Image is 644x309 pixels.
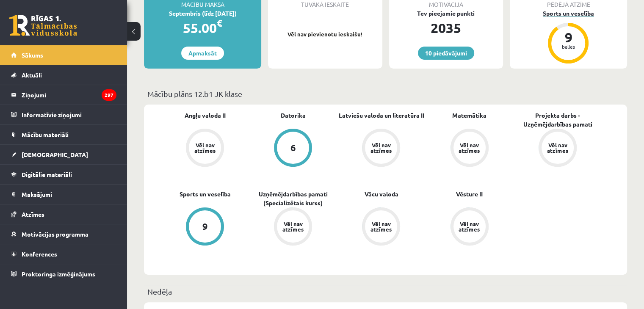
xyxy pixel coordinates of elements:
p: Mācību plāns 12.b1 JK klase [147,88,624,99]
div: Vēl nav atzīmes [546,142,569,153]
a: Ziņojumi297 [11,85,116,105]
a: Mācību materiāli [11,125,116,144]
a: Vēl nav atzīmes [426,207,514,247]
div: Sports un veselība [510,9,627,18]
span: [DEMOGRAPHIC_DATA] [22,151,88,158]
div: 9 [556,30,581,44]
a: 6 [249,129,337,168]
a: Datorika [281,111,306,120]
span: Aktuāli [22,71,42,79]
a: Sports un veselība [180,190,231,199]
legend: Informatīvie ziņojumi [22,105,116,124]
a: Maksājumi [11,185,116,204]
a: Sports un veselība 9 balles [510,9,627,65]
a: Motivācijas programma [11,224,116,244]
div: balles [556,44,581,49]
a: Vēl nav atzīmes [337,129,425,168]
p: Nedēļa [147,286,624,297]
a: Projekta darbs - Uzņēmējdarbības pamati [514,111,602,129]
a: Proktoringa izmēģinājums [11,264,116,284]
span: Proktoringa izmēģinājums [22,270,95,278]
a: Vēl nav atzīmes [249,207,337,247]
a: Uzņēmējdarbības pamati (Specializētais kurss) [249,190,337,207]
a: Vācu valoda [364,190,398,199]
span: Sākums [22,51,43,59]
span: Konferences [22,250,57,258]
div: Vēl nav atzīmes [193,142,217,153]
a: Rīgas 1. Tālmācības vidusskola [9,15,77,36]
a: Aktuāli [11,65,116,85]
div: Septembris (līdz [DATE]) [144,9,261,18]
i: 297 [102,89,116,101]
div: 55.00 [144,18,261,38]
a: Latviešu valoda un literatūra II [338,111,424,120]
div: Vēl nav atzīmes [369,142,393,153]
div: Tev pieejamie punkti [389,9,503,18]
a: Apmaksāt [181,47,224,60]
a: Informatīvie ziņojumi [11,105,116,124]
a: 9 [161,207,249,247]
a: Angļu valoda II [185,111,226,120]
a: [DEMOGRAPHIC_DATA] [11,145,116,164]
a: Digitālie materiāli [11,165,116,184]
div: 2035 [389,18,503,38]
span: Mācību materiāli [22,131,69,138]
div: 9 [202,222,208,231]
div: Vēl nav atzīmes [458,142,481,153]
span: Motivācijas programma [22,230,88,238]
legend: Ziņojumi [22,85,116,105]
a: Vēsture II [456,190,483,199]
div: 6 [290,143,296,152]
span: Atzīmes [22,210,44,218]
a: Konferences [11,244,116,264]
a: 10 piedāvājumi [418,47,474,60]
a: Sākums [11,45,116,65]
a: Vēl nav atzīmes [337,207,425,247]
span: € [217,17,222,29]
a: Matemātika [452,111,486,120]
a: Vēl nav atzīmes [514,129,602,168]
p: Vēl nav pievienotu ieskaišu! [272,30,378,39]
div: Vēl nav atzīmes [369,221,393,232]
a: Vēl nav atzīmes [161,129,249,168]
div: Vēl nav atzīmes [281,221,305,232]
a: Vēl nav atzīmes [426,129,514,168]
a: Atzīmes [11,204,116,224]
legend: Maksājumi [22,185,116,204]
div: Vēl nav atzīmes [458,221,481,232]
span: Digitālie materiāli [22,171,72,178]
